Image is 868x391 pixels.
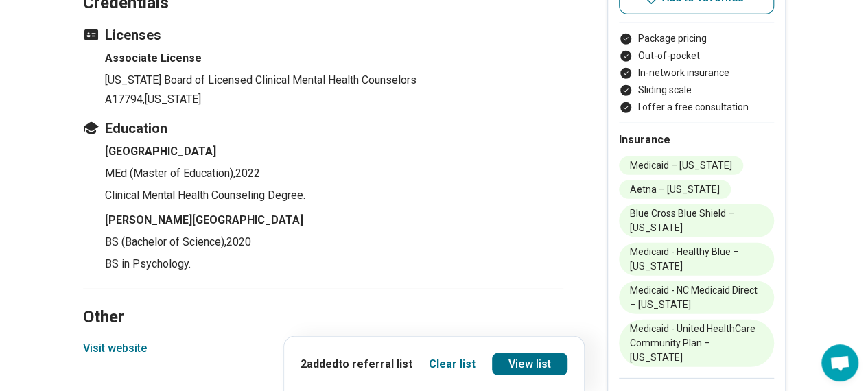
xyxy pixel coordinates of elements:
[83,340,147,357] button: Visit website
[105,165,563,182] p: MEd (Master of Education) , 2022
[821,344,858,381] div: Open chat
[105,256,563,272] p: BS in Psychology.
[492,353,567,375] a: View list
[105,212,563,228] h4: [PERSON_NAME][GEOGRAPHIC_DATA]
[619,100,774,115] li: I offer a free consultation
[429,355,476,372] button: Clear list
[619,132,774,148] h2: Insurance
[619,32,774,46] li: Package pricing
[105,187,563,204] p: Clinical Mental Health Counseling Degree.
[619,243,774,276] li: Medicaid - Healthy Blue – [US_STATE]
[301,355,412,372] p: 2 added
[105,143,563,160] h4: [GEOGRAPHIC_DATA]
[105,234,563,250] p: BS (Bachelor of Science) , 2020
[619,156,743,175] li: Medicaid – [US_STATE]
[83,119,563,138] h3: Education
[619,281,774,314] li: Medicaid - NC Medicaid Direct – [US_STATE]
[619,49,774,63] li: Out-of-pocket
[619,83,774,97] li: Sliding scale
[619,66,774,80] li: In-network insurance
[619,32,774,115] ul: Payment options
[83,25,563,45] h3: Licenses
[619,180,731,199] li: Aetna – [US_STATE]
[619,204,774,237] li: Blue Cross Blue Shield – [US_STATE]
[338,357,412,370] span: to referral list
[105,91,563,108] p: A17794
[105,50,563,67] h4: Associate License
[83,273,563,329] h2: Other
[619,320,774,367] li: Medicaid - United HealthСare Community Plan – [US_STATE]
[143,93,201,106] span: , [US_STATE]
[105,72,563,88] p: [US_STATE] Board of Licensed Clinical Mental Health Counselors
